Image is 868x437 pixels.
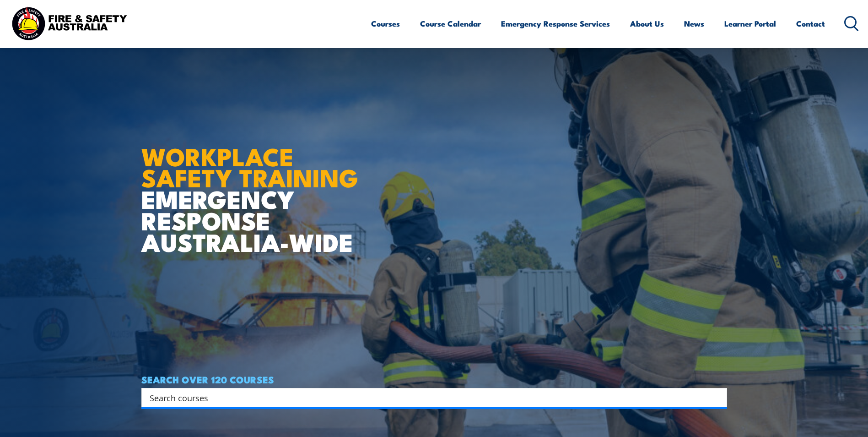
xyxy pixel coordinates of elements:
button: Search magnifier button [711,391,724,404]
a: Course Calendar [420,11,481,36]
a: Emergency Response Services [501,11,610,36]
a: News [684,11,704,36]
a: Courses [371,11,400,36]
form: Search form [151,391,709,404]
input: Search input [150,391,707,404]
a: Contact [796,11,825,36]
a: About Us [630,11,664,36]
a: Learner Portal [724,11,776,36]
h1: EMERGENCY RESPONSE AUSTRALIA-WIDE [141,122,365,252]
h4: SEARCH OVER 120 COURSES [141,374,727,384]
strong: WORKPLACE SAFETY TRAINING [141,137,358,196]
